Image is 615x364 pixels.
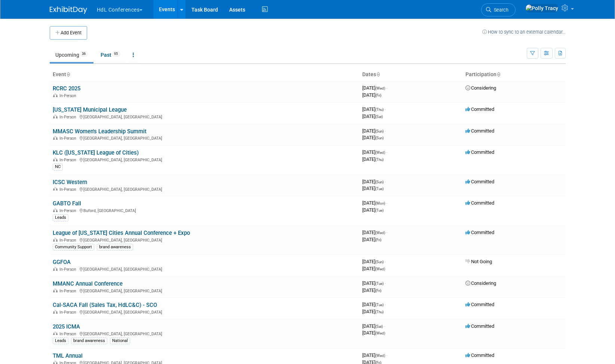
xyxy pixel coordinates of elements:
span: [DATE] [362,266,385,271]
img: In-Person Event [53,93,58,97]
a: TML Annual [53,352,83,359]
span: [DATE] [362,287,381,293]
span: (Sat) [375,324,383,329]
span: [DATE] [362,179,386,184]
th: Dates [359,68,462,81]
span: [DATE] [362,302,386,307]
a: ICSC Western [53,179,87,186]
div: brand awareness [97,244,133,251]
span: - [385,128,386,134]
span: (Tue) [375,208,384,212]
img: In-Person Event [53,115,58,118]
img: In-Person Event [53,187,58,191]
a: Past95 [95,48,126,62]
div: [GEOGRAPHIC_DATA], [GEOGRAPHIC_DATA] [53,330,356,336]
a: Sort by Participation Type [496,71,500,77]
a: League of [US_STATE] Cities Annual Conference + Expo [53,230,190,236]
span: Not Going [465,259,492,264]
div: [GEOGRAPHIC_DATA], [GEOGRAPHIC_DATA] [53,309,356,315]
span: In-Person [59,93,79,98]
div: [GEOGRAPHIC_DATA], [GEOGRAPHIC_DATA] [53,186,356,192]
img: In-Person Event [53,310,58,314]
a: [US_STATE] Municipal League [53,106,127,113]
span: [DATE] [362,230,387,235]
div: [GEOGRAPHIC_DATA], [GEOGRAPHIC_DATA] [53,156,356,162]
span: (Sun) [375,260,384,264]
span: Committed [465,302,494,307]
span: Committed [465,230,494,235]
span: In-Person [59,115,79,119]
div: Buford, [GEOGRAPHIC_DATA] [53,207,356,213]
div: NC [53,164,63,170]
span: - [386,200,387,206]
span: Search [491,7,508,13]
span: (Wed) [375,267,385,271]
a: Sort by Start Date [376,71,380,77]
span: - [385,259,386,264]
span: (Thu) [375,108,384,112]
div: [GEOGRAPHIC_DATA], [GEOGRAPHIC_DATA] [53,113,356,119]
span: - [385,280,386,286]
span: [DATE] [362,207,384,213]
a: How to sync to an external calendar... [482,29,566,35]
span: (Tue) [375,281,384,286]
span: [DATE] [362,352,387,358]
span: 95 [112,51,120,57]
span: (Tue) [375,303,384,307]
span: In-Person [59,187,79,192]
a: KLC ([US_STATE] League of Cities) [53,149,139,156]
span: [DATE] [362,186,384,191]
div: [GEOGRAPHIC_DATA], [GEOGRAPHIC_DATA] [53,135,356,141]
div: [GEOGRAPHIC_DATA], [GEOGRAPHIC_DATA] [53,266,356,272]
span: Considering [465,85,496,91]
a: MMANC Annual Conference [53,280,123,287]
span: (Sun) [375,180,384,184]
span: In-Person [59,136,79,141]
span: [DATE] [362,135,384,140]
span: [DATE] [362,330,385,336]
span: [DATE] [362,149,387,155]
div: Leads [53,214,68,221]
span: (Fri) [375,238,381,242]
img: In-Person Event [53,332,58,335]
div: brand awareness [71,337,107,344]
a: MMASC Women's Leadership Summit [53,128,147,135]
span: Considering [465,280,496,286]
span: [DATE] [362,280,386,286]
span: [DATE] [362,113,383,119]
span: - [386,230,387,235]
span: In-Person [59,158,79,162]
span: [DATE] [362,128,386,134]
th: Participation [462,68,566,81]
span: (Mon) [375,201,385,205]
img: In-Person Event [53,208,58,212]
div: [GEOGRAPHIC_DATA], [GEOGRAPHIC_DATA] [53,287,356,293]
a: 2025 ICMA [53,323,80,330]
span: (Sun) [375,136,384,140]
span: In-Person [59,208,79,213]
span: (Fri) [375,289,381,293]
span: Committed [465,106,494,112]
span: Committed [465,149,494,155]
img: In-Person Event [53,289,58,292]
span: - [385,106,386,112]
img: In-Person Event [53,136,58,140]
div: National [110,337,130,344]
span: [DATE] [362,259,386,264]
span: - [386,85,387,91]
th: Event [50,68,359,81]
span: (Wed) [375,86,385,90]
span: In-Person [59,289,79,293]
span: [DATE] [362,92,381,98]
a: Sort by Event Name [66,71,70,77]
span: [DATE] [362,85,387,91]
img: In-Person Event [53,238,58,242]
span: In-Person [59,332,79,336]
div: [GEOGRAPHIC_DATA], [GEOGRAPHIC_DATA] [53,237,356,243]
span: - [385,179,386,184]
button: Add Event [50,26,87,40]
span: (Fri) [375,93,381,97]
span: (Wed) [375,354,385,358]
img: ExhibitDay [50,6,87,14]
span: (Wed) [375,150,385,155]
